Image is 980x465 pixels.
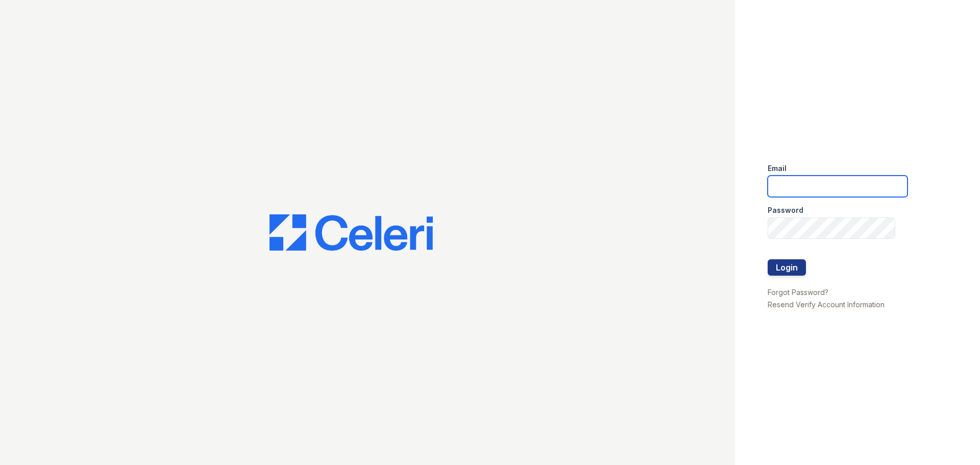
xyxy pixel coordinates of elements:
label: Email [768,163,787,174]
img: CE_Logo_Blue-a8612792a0a2168367f1c8372b55b34899dd931a85d93a1a3d3e32e68fde9ad4.png [269,214,433,251]
a: Forgot Password? [768,288,828,297]
a: Resend Verify Account Information [768,300,885,309]
label: Password [768,205,803,215]
button: Login [768,259,806,276]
